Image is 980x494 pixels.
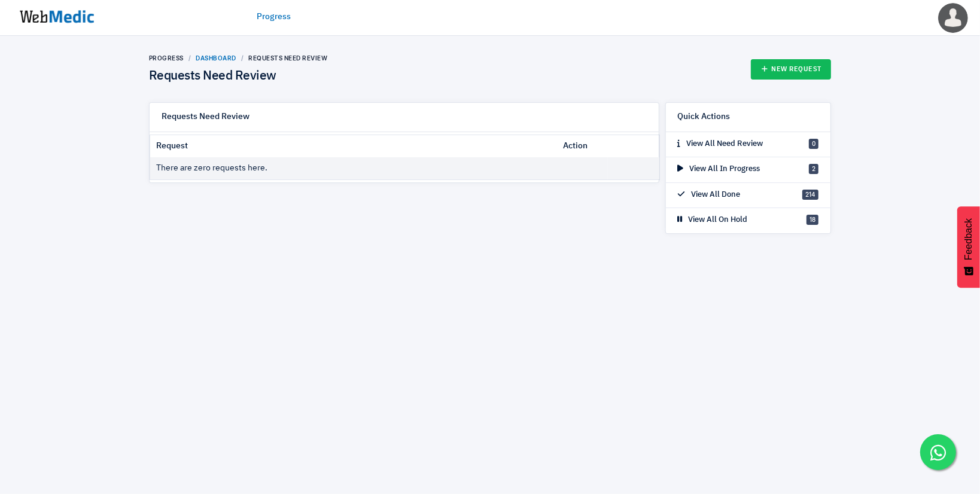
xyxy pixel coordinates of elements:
[150,157,557,179] td: There are zero requests here.
[149,69,328,84] h4: Requests Need Review
[678,163,760,175] p: View All In Progress
[809,139,818,149] span: 0
[806,215,818,225] span: 18
[149,54,328,63] nav: breadcrumb
[196,54,237,62] a: Dashboard
[678,138,763,150] p: View All Need Review
[678,214,748,226] p: View All On Hold
[802,190,818,200] span: 214
[957,206,980,288] button: Feedback - Show survey
[150,135,557,157] th: Request
[249,54,328,62] a: Requests Need Review
[149,54,184,62] a: Progress
[963,218,974,260] span: Feedback
[162,112,249,123] h6: Requests Need Review
[257,11,291,23] a: Progress
[557,135,608,157] th: Action
[678,112,731,123] h6: Quick Actions
[678,189,741,201] p: View All Done
[751,59,832,80] a: New Request
[809,164,818,174] span: 2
